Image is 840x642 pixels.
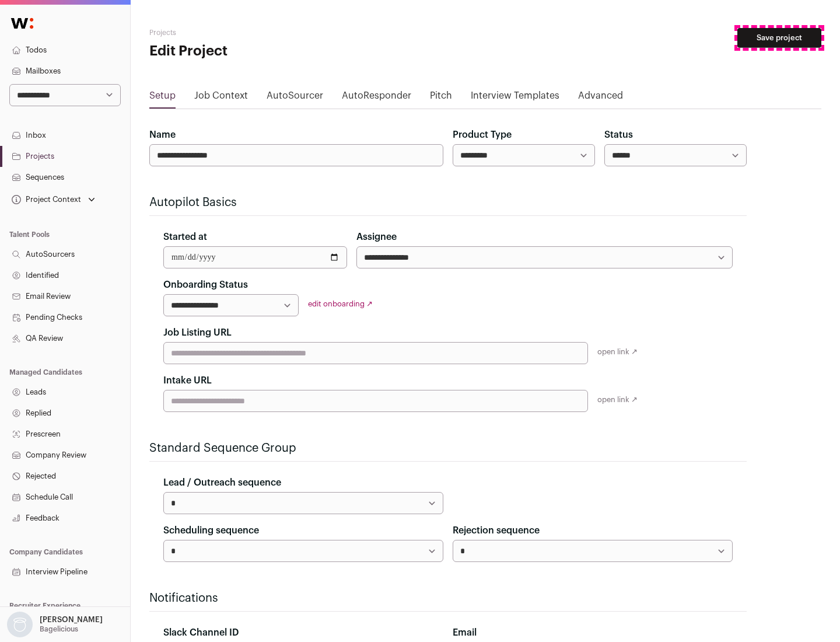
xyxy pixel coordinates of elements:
[149,42,373,61] h1: Edit Project
[40,624,78,634] p: Bagelicious
[453,524,540,538] label: Rejection sequence
[604,128,633,142] label: Status
[5,12,40,35] img: Wellfound
[7,612,33,637] img: nopic.png
[149,89,176,107] a: Setup
[163,476,281,490] label: Lead / Outreach sequence
[149,28,373,37] h2: Projects
[9,191,97,208] button: Open dropdown
[163,374,212,388] label: Intake URL
[471,89,559,107] a: Interview Templates
[194,89,248,107] a: Job Context
[40,615,103,624] p: [PERSON_NAME]
[342,89,411,107] a: AutoResponder
[737,28,821,48] button: Save project
[308,300,373,308] a: edit onboarding ↗
[356,230,397,244] label: Assignee
[163,626,239,640] label: Slack Channel ID
[149,194,747,211] h2: Autopilot Basics
[163,524,259,538] label: Scheduling sequence
[149,590,747,606] h2: Notifications
[430,89,452,107] a: Pitch
[267,89,323,107] a: AutoSourcer
[578,89,623,107] a: Advanced
[5,612,105,637] button: Open dropdown
[163,326,232,340] label: Job Listing URL
[453,128,512,142] label: Product Type
[149,440,747,456] h2: Standard Sequence Group
[163,278,248,292] label: Onboarding Status
[9,195,81,204] div: Project Context
[149,128,176,142] label: Name
[453,626,733,640] div: Email
[163,230,207,244] label: Started at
